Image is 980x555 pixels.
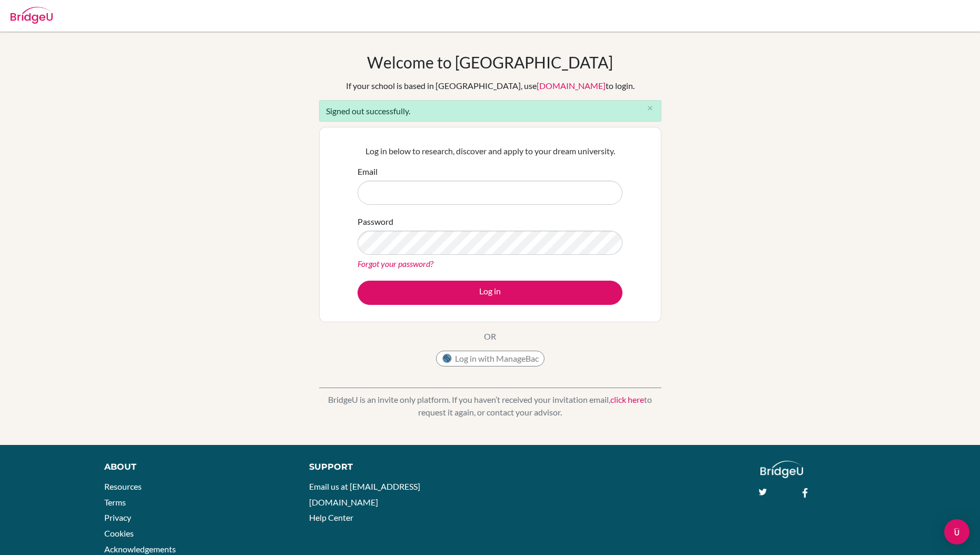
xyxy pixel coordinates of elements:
a: Acknowledgements [104,544,176,554]
div: Open Intercom Messenger [944,519,969,544]
a: Terms [104,497,126,507]
div: Support [309,461,478,473]
h1: Welcome to [GEOGRAPHIC_DATA] [367,53,613,72]
img: Bridge-U [11,7,53,24]
p: Log in below to research, discover and apply to your dream university. [358,145,622,157]
i: close [646,104,654,112]
a: Email us at [EMAIL_ADDRESS][DOMAIN_NAME] [309,481,420,507]
div: About [104,461,285,473]
div: If your school is based in [GEOGRAPHIC_DATA], use to login. [346,80,635,92]
a: Cookies [104,528,134,538]
a: Help Center [309,512,353,522]
div: Signed out successfully. [319,100,661,122]
p: OR [484,330,496,343]
label: Email [358,165,378,178]
a: Forgot your password? [358,259,433,269]
img: logo_white@2x-f4f0deed5e89b7ecb1c2cc34c3e3d731f90f0f143d5ea2071677605dd97b5244.png [760,461,803,478]
label: Password [358,215,393,228]
p: BridgeU is an invite only platform. If you haven’t received your invitation email, to request it ... [319,393,661,419]
button: Close [640,101,661,116]
button: Log in [358,281,622,305]
a: Privacy [104,512,131,522]
a: [DOMAIN_NAME] [537,81,606,91]
a: Resources [104,481,142,491]
button: Log in with ManageBac [436,351,545,366]
a: click here [610,394,644,404]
